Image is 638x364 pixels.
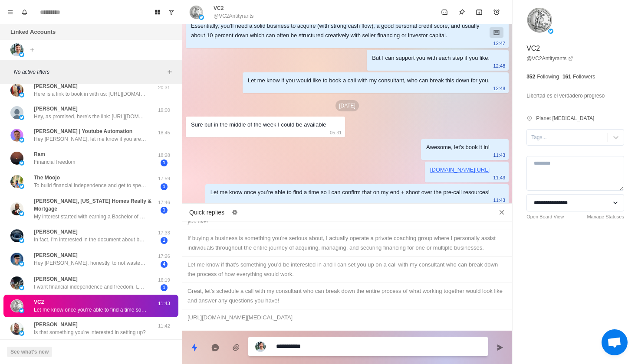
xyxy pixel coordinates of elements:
[189,208,224,217] p: Quick replies
[493,173,506,182] p: 11:43
[335,100,359,111] p: [DATE]
[10,152,23,165] img: picture
[10,299,23,312] img: picture
[430,166,490,173] a: [DOMAIN_NAME][URL]
[34,298,44,306] p: VC2
[153,152,175,159] p: 18:28
[34,328,146,336] p: Is that something you're interested in setting up?
[34,90,147,98] p: Here is a link to book in with us: [URL][DOMAIN_NAME][DOMAIN_NAME]
[526,213,564,221] a: Open Board View
[573,73,595,81] p: Followers
[19,211,24,216] img: picture
[562,73,571,81] p: 161
[536,114,594,122] p: Planet [MEDICAL_DATA]
[488,3,505,21] button: Add reminder
[34,275,78,283] p: [PERSON_NAME]
[214,12,253,20] p: @VC2Antityrants
[153,129,175,136] p: 18:45
[34,306,147,314] p: Let me know once you’re able to find a time so I can confirm that on my end + shoot over the pre-...
[19,238,24,243] img: picture
[161,284,168,291] span: 1
[255,341,266,352] img: picture
[19,331,24,336] img: picture
[161,261,168,268] span: 4
[426,143,490,152] div: Awesome, let's book it in!
[526,55,573,62] a: @VC2Antityrants
[10,276,23,289] img: picture
[493,61,506,71] p: 12:48
[161,183,168,190] span: 1
[248,76,490,85] div: Let me know if you would like to book a call with my consultant, who can break this down for you.
[187,234,507,253] div: If buying a business is something you're serious about, I actually operate a private coaching gro...
[10,253,23,266] img: picture
[34,259,147,267] p: Hey [PERSON_NAME], honestly, to not waste time: I’m here offering a Ghost management service for ...
[34,127,132,135] p: [PERSON_NAME] | Youtube Automation
[19,261,24,266] img: picture
[34,82,78,90] p: [PERSON_NAME]
[19,285,24,290] img: picture
[526,7,552,33] img: picture
[7,347,52,357] button: See what's new
[199,15,204,20] img: picture
[34,174,60,182] p: The Moojo
[187,260,507,279] div: Let me know if that’s something you’d be interested in and I can set you up on a call with my con...
[34,213,147,221] p: My interest started with earning a Bachelor of Science in Business Management. The problem with m...
[526,43,540,54] p: VC2
[587,213,624,221] a: Manage Statuses
[187,313,507,322] div: [URL][DOMAIN_NAME][MEDICAL_DATA]
[19,92,24,97] img: picture
[17,5,31,19] button: Notifications
[228,205,242,219] button: Edit quick replies
[19,160,24,166] img: picture
[10,129,23,142] img: picture
[10,28,56,36] p: Linked Accounts
[14,68,164,76] p: No active filters
[34,228,78,236] p: [PERSON_NAME]
[10,322,23,335] img: picture
[470,3,488,21] button: Archive
[34,283,147,291] p: I want financial independence and freedom. Located in [GEOGRAPHIC_DATA], thanks.
[34,105,78,113] p: [PERSON_NAME]
[161,207,168,214] span: 1
[191,21,490,40] div: Essentially, you’ll need a solid business to acquire (with strong cash flow), a good personal cre...
[493,150,506,160] p: 11:43
[3,5,17,19] button: Menu
[19,308,24,313] img: picture
[19,184,24,189] img: picture
[372,53,490,63] div: But I can support you with each step if you like.
[153,322,175,330] p: 11:42
[526,73,535,81] p: 352
[151,5,164,19] button: Board View
[214,4,224,12] p: VC2
[10,175,23,188] img: picture
[153,229,175,237] p: 17:33
[34,150,45,158] p: Ram
[537,73,559,81] p: Following
[453,3,470,21] button: Pin
[187,330,507,339] div: Let me know once you’re able to find a time so I can confirm that on my end + shoot over the pre-...
[153,175,175,182] p: 17:59
[153,276,175,284] p: 16:19
[27,45,37,55] button: Add account
[10,202,23,215] img: picture
[153,199,175,206] p: 17:46
[34,321,78,328] p: [PERSON_NAME]
[34,158,75,166] p: Financial freedom
[493,84,506,93] p: 12:48
[19,115,24,120] img: picture
[207,339,224,356] button: Reply with AI
[436,3,453,21] button: Mark as unread
[34,251,78,259] p: [PERSON_NAME]
[210,188,490,197] div: Let me know once you’re able to find a time so I can confirm that on my end + shoot over the pre-...
[153,107,175,114] p: 19:00
[10,106,23,119] img: picture
[34,135,147,143] p: Hey [PERSON_NAME], let me know if you are open to connect!
[153,300,175,307] p: 11:43
[34,113,147,120] p: Hey, as promised, here's the link: [URL][DOMAIN_NAME] P.S.: If you want to buy a "boring" busines...
[191,120,326,130] div: Sure but in the middle of the week I could be available
[10,84,23,97] img: picture
[493,195,506,205] p: 11:43
[34,197,153,213] p: [PERSON_NAME], [US_STATE] Homes Realty & Mortgage
[526,91,605,101] p: Libertad es el verdadero progreso
[10,43,23,56] img: picture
